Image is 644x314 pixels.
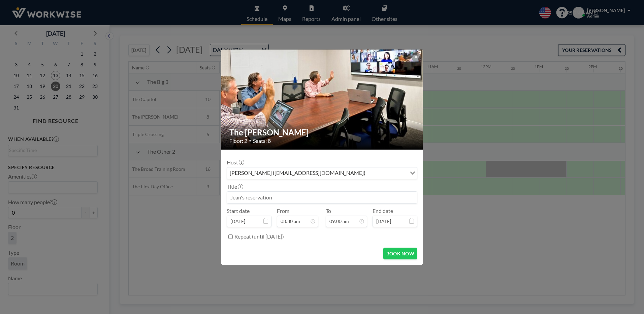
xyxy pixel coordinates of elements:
[253,137,271,144] span: Seats: 8
[229,127,415,137] h2: The [PERSON_NAME]
[221,24,423,175] img: 537.jpg
[227,192,417,203] input: Jean's reservation
[227,208,250,214] label: Start date
[234,233,284,240] label: Repeat (until [DATE])
[277,208,289,214] label: From
[229,137,247,144] span: Floor: 2
[227,167,417,179] div: Search for option
[321,210,323,225] span: -
[373,208,393,214] label: End date
[383,248,417,259] button: BOOK NOW
[228,169,367,178] span: [PERSON_NAME] ([EMAIL_ADDRESS][DOMAIN_NAME])
[227,159,244,166] label: Host
[367,169,406,178] input: Search for option
[326,208,331,214] label: To
[249,138,251,143] span: •
[227,183,243,190] label: Title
